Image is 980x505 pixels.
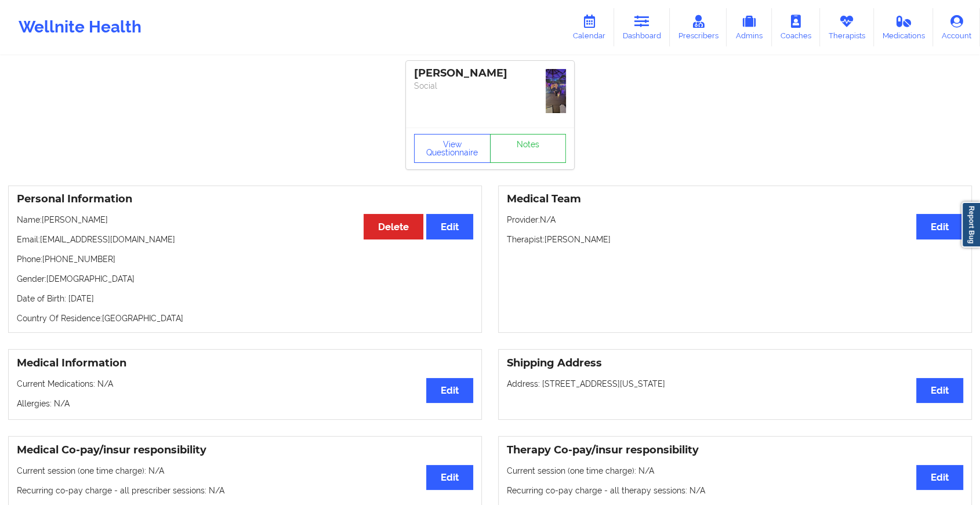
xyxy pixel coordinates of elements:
[364,214,423,239] button: Delete
[546,69,566,113] img: 34a58c27-820a-40c3-a6d0-aa92c44f7b6e_d3e49c2e-237e-457e-bf46-5c0fd51002820f09adbf-aceb-46f4-92f1-...
[17,313,473,324] p: Country Of Residence: [GEOGRAPHIC_DATA]
[17,253,473,265] p: Phone: [PHONE_NUMBER]
[614,8,670,46] a: Dashboard
[426,465,473,490] button: Edit
[414,80,566,92] p: Social
[490,134,567,163] a: Notes
[17,234,473,245] p: Email: [EMAIL_ADDRESS][DOMAIN_NAME]
[820,8,874,46] a: Therapists
[507,357,963,370] h3: Shipping Address
[17,378,473,390] p: Current Medications: N/A
[507,465,963,477] p: Current session (one time charge): N/A
[17,357,473,370] h3: Medical Information
[874,8,934,46] a: Medications
[414,134,491,163] button: View Questionnaire
[414,67,566,80] div: [PERSON_NAME]
[727,8,772,46] a: Admins
[772,8,820,46] a: Coaches
[670,8,727,46] a: Prescribers
[17,293,473,304] p: Date of Birth: [DATE]
[17,485,473,496] p: Recurring co-pay charge - all prescriber sessions : N/A
[507,234,963,245] p: Therapist: [PERSON_NAME]
[507,192,963,206] h3: Medical Team
[507,444,963,457] h3: Therapy Co-pay/insur responsibility
[507,485,963,496] p: Recurring co-pay charge - all therapy sessions : N/A
[17,398,473,409] p: Allergies: N/A
[17,444,473,457] h3: Medical Co-pay/insur responsibility
[507,214,963,226] p: Provider: N/A
[17,192,473,206] h3: Personal Information
[564,8,614,46] a: Calendar
[916,378,963,403] button: Edit
[17,273,473,285] p: Gender: [DEMOGRAPHIC_DATA]
[426,378,473,403] button: Edit
[426,214,473,239] button: Edit
[916,214,963,239] button: Edit
[507,378,963,390] p: Address: [STREET_ADDRESS][US_STATE]
[17,214,473,226] p: Name: [PERSON_NAME]
[916,465,963,490] button: Edit
[17,465,473,477] p: Current session (one time charge): N/A
[933,8,980,46] a: Account
[961,202,980,248] a: Report Bug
